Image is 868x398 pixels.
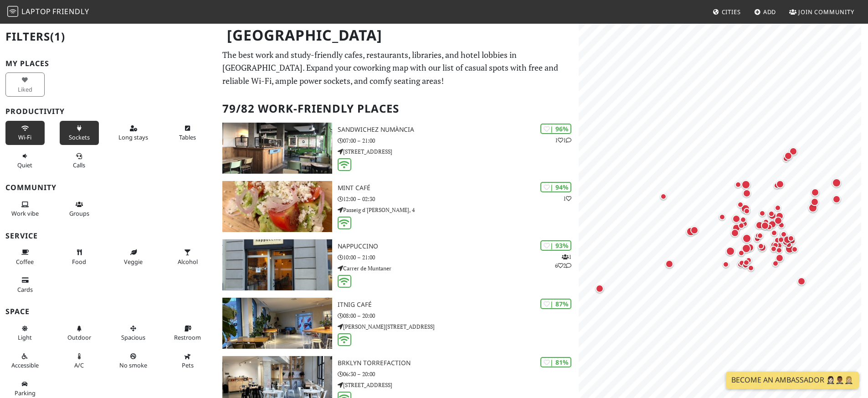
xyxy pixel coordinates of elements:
div: Map marker [783,236,795,248]
button: Calls [60,149,99,173]
div: Map marker [775,205,786,216]
p: 07:00 – 21:00 [338,136,579,145]
span: Pet friendly [182,361,194,369]
div: Map marker [784,152,796,164]
div: Map marker [772,242,783,253]
h3: Mint Café [338,184,579,192]
button: No smoke [114,349,153,373]
span: Accessible [11,361,39,369]
button: Pets [168,349,207,373]
button: Wi-Fi [5,121,45,145]
span: Veggie [124,258,143,266]
button: Accessible [5,349,45,373]
h3: Productivity [5,107,211,116]
button: Sockets [60,121,99,145]
div: Map marker [811,198,822,210]
span: People working [11,209,39,217]
div: Map marker [739,260,750,271]
span: Credit cards [17,285,33,294]
div: Map marker [788,235,799,246]
div: Map marker [768,211,779,222]
button: Work vibe [5,197,45,221]
h3: BRKLYN Torrefaction [338,359,579,367]
div: | 93% [540,240,571,251]
h2: 79/82 Work-Friendly Places [222,95,573,123]
div: Map marker [832,195,844,207]
img: Mint Café [222,181,332,232]
div: Map marker [690,226,702,238]
div: Map marker [738,222,749,233]
div: Map marker [758,243,769,254]
div: Map marker [735,181,746,192]
button: Quiet [5,149,45,173]
span: Restroom [174,333,201,341]
button: Veggie [114,245,153,269]
a: Become an Ambassador 🤵🏻‍♀️🤵🏾‍♂️🤵🏼‍♀️ [726,372,859,389]
div: Map marker [743,259,754,270]
span: Natural light [18,333,32,341]
p: Carrer de Muntaner [338,264,579,273]
div: Map marker [737,202,748,212]
span: Video/audio calls [73,161,85,169]
div: Map marker [776,254,787,266]
p: 12:00 – 02:30 [338,195,579,203]
img: Nappuccino [222,239,332,290]
div: Map marker [776,247,787,258]
p: 08:00 – 20:00 [338,311,579,320]
div: Map marker [738,250,749,261]
div: Map marker [789,147,801,159]
div: Map marker [811,188,823,200]
span: Spacious [121,333,145,341]
div: Map marker [732,215,744,227]
div: Map marker [781,231,791,242]
div: Map marker [759,210,770,221]
div: Map marker [782,239,793,250]
div: Map marker [776,180,788,192]
button: Groups [60,197,99,221]
span: Air conditioned [74,361,84,369]
div: Map marker [758,243,770,255]
div: Map marker [772,260,783,271]
div: Map marker [786,242,796,253]
div: Map marker [740,217,751,227]
div: Map marker [774,217,786,228]
span: Coffee [16,258,34,266]
div: Map marker [770,246,781,257]
span: Add [763,8,776,16]
p: 10:00 – 21:00 [338,253,579,262]
p: [STREET_ADDRESS] [338,147,579,156]
span: (1) [50,29,65,44]
span: Join Community [798,8,854,16]
a: Mint Café | 94% 1 Mint Café 12:00 – 02:30 Passeig d'[PERSON_NAME], 4 [217,181,579,232]
div: | 94% [540,182,571,192]
h3: My Places [5,59,211,68]
h1: [GEOGRAPHIC_DATA] [220,23,577,48]
span: Laptop [21,6,51,16]
span: Parking [15,389,36,397]
a: SandwiChez Numància | 96% 11 SandwiChez Numància 07:00 – 21:00 [STREET_ADDRESS] [217,123,579,174]
span: Long stays [118,133,148,141]
img: SandwiChez Numància [222,123,332,174]
div: Map marker [723,261,734,272]
span: Smoke free [119,361,147,369]
h3: Service [5,232,211,240]
p: 1 6 2 [555,253,571,270]
div: Map marker [665,260,677,272]
button: Long stays [114,121,153,145]
p: Passeig d'[PERSON_NAME], 4 [338,206,579,214]
div: Map marker [755,221,767,233]
span: Cities [722,8,741,16]
div: Map marker [686,227,699,240]
a: Cities [709,4,745,20]
div: Map marker [748,265,759,276]
div: Map marker [791,246,802,257]
span: Quiet [17,161,32,169]
div: Map marker [770,242,781,253]
span: Friendly [52,6,89,16]
p: 1 [563,194,571,203]
span: Group tables [69,209,89,217]
div: Map marker [742,262,753,273]
div: Map marker [742,234,755,247]
button: Restroom [168,321,207,345]
div: Map marker [737,261,748,272]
